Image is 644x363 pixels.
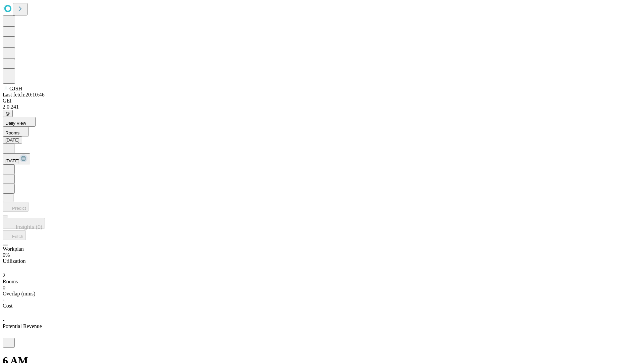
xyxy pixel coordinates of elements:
span: Rooms [3,279,18,284]
button: @ [3,110,13,117]
span: - [3,317,4,323]
span: Workplan [3,246,24,252]
button: [DATE] [3,136,22,144]
span: Rooms [5,130,19,135]
span: 0 [3,285,5,290]
span: 2 [3,273,5,278]
span: Overlap (mins) [3,291,35,296]
span: GJSH [9,86,22,91]
button: Fetch [3,230,26,240]
button: Rooms [3,127,29,136]
span: 0% [3,252,10,258]
div: 2.0.241 [3,104,641,110]
div: GEI [3,98,641,104]
span: [DATE] [5,158,19,163]
button: Insights (0) [3,218,45,229]
span: Utilization [3,258,25,264]
span: Daily View [5,121,26,126]
span: Potential Revenue [3,323,42,329]
button: Daily View [3,117,36,127]
span: Last fetch: 20:10:46 [3,92,45,97]
button: [DATE] [3,153,30,164]
span: Insights (0) [16,224,42,230]
button: Predict [3,202,29,212]
span: @ [5,111,10,116]
span: - [3,297,4,302]
span: Cost [3,303,12,309]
